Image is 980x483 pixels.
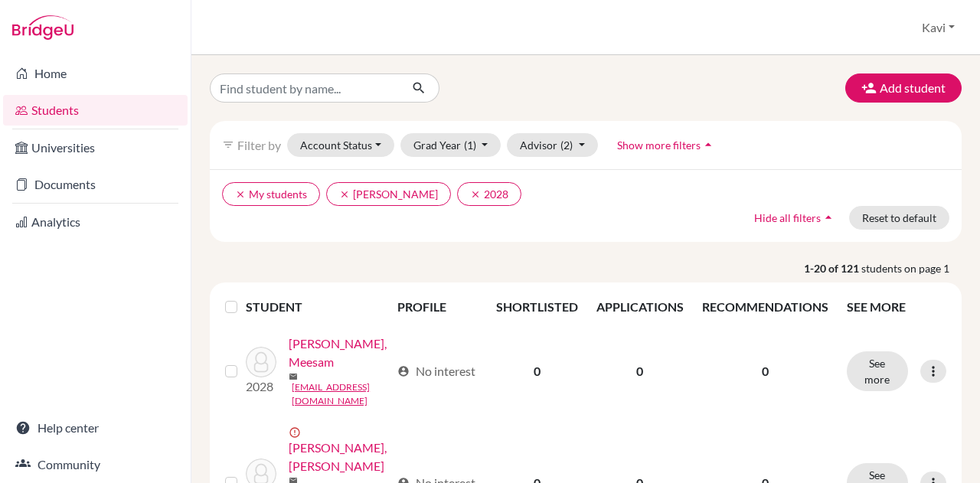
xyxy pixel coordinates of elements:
[587,325,693,417] td: 0
[289,372,298,381] span: mail
[246,289,388,325] th: STUDENT
[693,289,838,325] th: RECOMMENDATIONS
[838,289,955,325] th: SEE MORE
[915,13,962,42] button: Kavi
[560,139,573,152] span: (2)
[287,133,394,157] button: Account Status
[3,449,188,480] a: Community
[464,139,476,152] span: (1)
[3,132,188,163] a: Universities
[821,210,836,225] i: arrow_drop_up
[487,325,587,417] td: 0
[289,335,390,371] a: [PERSON_NAME], Meesam
[702,362,828,380] p: 0
[845,73,962,103] button: Add student
[222,182,320,206] button: clearMy students
[400,133,501,157] button: Grad Year(1)
[617,139,701,152] span: Show more filters
[3,413,188,443] a: Help center
[222,139,234,151] i: filter_list
[3,169,188,200] a: Documents
[289,426,304,439] span: error_outline
[604,133,729,157] button: Show more filtersarrow_drop_up
[397,362,475,380] div: No interest
[246,347,276,377] img: Abbass Shaikh, Meesam
[12,15,73,40] img: Bridge-U
[470,189,481,200] i: clear
[487,289,587,325] th: SHORTLISTED
[3,58,188,89] a: Home
[849,206,949,230] button: Reset to default
[388,289,487,325] th: PROFILE
[457,182,521,206] button: clear2028
[235,189,246,200] i: clear
[292,380,390,408] a: [EMAIL_ADDRESS][DOMAIN_NAME]
[804,260,861,276] strong: 1-20 of 121
[701,137,716,152] i: arrow_drop_up
[587,289,693,325] th: APPLICATIONS
[289,439,390,475] a: [PERSON_NAME], [PERSON_NAME]
[246,377,276,396] p: 2028
[861,260,962,276] span: students on page 1
[339,189,350,200] i: clear
[847,351,908,391] button: See more
[210,73,400,103] input: Find student by name...
[507,133,598,157] button: Advisor(2)
[397,365,410,377] span: account_circle
[741,206,849,230] button: Hide all filtersarrow_drop_up
[3,95,188,126] a: Students
[754,211,821,224] span: Hide all filters
[326,182,451,206] button: clear[PERSON_NAME]
[3,207,188,237] a: Analytics
[237,138,281,152] span: Filter by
